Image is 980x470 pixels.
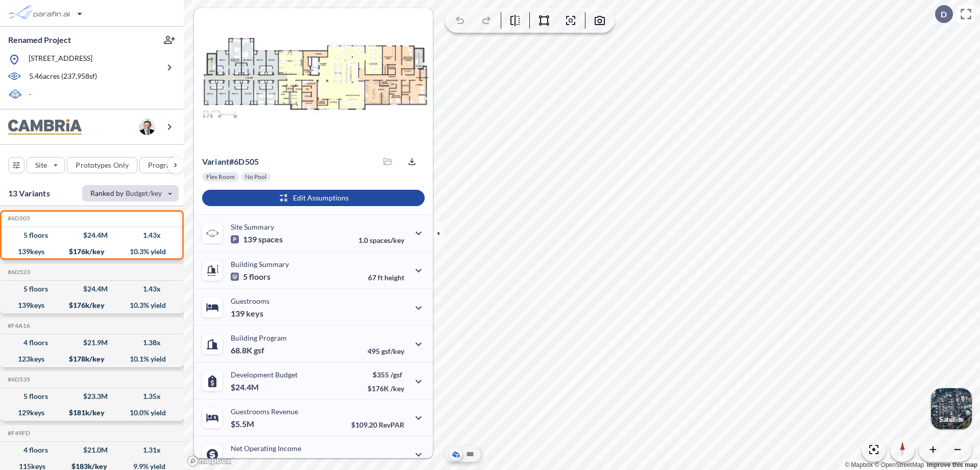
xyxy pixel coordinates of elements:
span: Variant [202,156,229,166]
p: Flex Room [206,173,235,181]
p: # 6d505 [202,156,259,167]
p: Building Program [231,333,287,342]
p: Edit Assumptions [293,193,349,203]
button: Switcher ImageSatellite [931,388,972,429]
p: Net Operating Income [231,444,301,453]
span: floors [249,272,271,282]
p: $109.20 [351,420,404,429]
button: Program [139,157,194,173]
p: Site Summary [231,222,274,231]
button: Prototypes Only [67,157,137,173]
p: Site [35,160,47,170]
button: Aerial View [450,448,462,460]
a: OpenStreetMap [874,461,924,468]
span: gsf/key [381,347,404,355]
a: Improve this map [927,461,977,468]
img: user logo [139,119,155,135]
p: Program [148,160,177,170]
p: 45.0% [361,457,404,466]
p: - [29,89,31,101]
p: No Pool [245,173,266,181]
span: keys [246,308,263,319]
p: 139 [231,234,283,244]
button: Edit Assumptions [202,190,425,206]
p: Building Summary [231,260,289,268]
h5: Click to copy the code [6,322,30,329]
p: Guestrooms [231,297,269,305]
p: 13 Variants [8,187,50,199]
p: $5.5M [231,419,256,429]
p: Development Budget [231,370,298,379]
span: gsf [254,345,264,355]
p: [STREET_ADDRESS] [29,53,92,66]
a: Mapbox [845,461,873,468]
button: Site Plan [464,448,476,460]
h5: Click to copy the code [6,430,30,437]
p: 68.8K [231,345,264,355]
img: BrandImage [8,119,82,135]
p: 139 [231,308,263,319]
a: Mapbox homepage [187,455,232,467]
p: Satellite [939,415,964,423]
h5: Click to copy the code [6,376,30,383]
p: 5 [231,272,271,282]
p: Guestrooms Revenue [231,407,298,416]
p: Renamed Project [8,34,71,46]
img: Switcher Image [931,388,972,429]
button: Site [27,157,65,173]
span: height [384,273,404,282]
span: spaces [258,234,283,244]
p: $176K [367,384,404,393]
button: Ranked by Budget/key [82,185,179,202]
p: 67 [368,273,404,282]
span: /key [390,384,404,393]
h5: Click to copy the code [6,268,30,276]
p: Prototypes Only [76,160,129,170]
span: margin [382,457,404,466]
p: $355 [367,370,404,379]
span: ft [378,273,383,282]
p: $2.5M [231,456,256,466]
span: /gsf [390,370,402,379]
p: $24.4M [231,382,260,392]
p: 5.46 acres ( 237,958 sf) [29,71,97,82]
h5: Click to copy the code [6,215,30,222]
p: 495 [367,347,404,355]
span: RevPAR [379,420,404,429]
p: D [941,10,947,19]
p: 1.0 [358,236,404,244]
span: spaces/key [370,236,404,244]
